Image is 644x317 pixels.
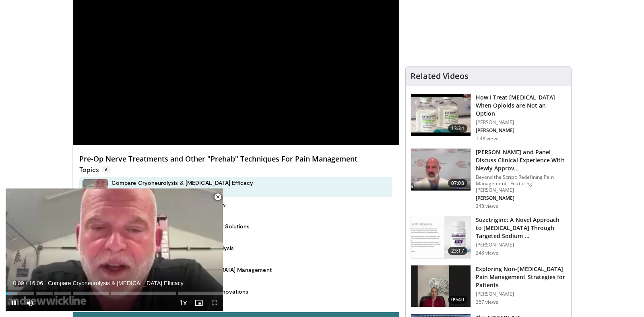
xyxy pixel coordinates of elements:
button: Pause [6,295,22,311]
button: Mute [22,295,38,311]
span: Compare Cryoneurolysis & [MEDICAL_DATA] Efficacy [48,280,184,287]
h4: Compare Cryoneurolysis & [MEDICAL_DATA] Efficacy [111,179,253,186]
h3: How I Treat [MEDICAL_DATA] When Opioids are Not an Option [476,93,566,118]
p: [PERSON_NAME] [476,119,566,126]
p: 02:08 [111,187,124,195]
span: 13:34 [448,124,467,133]
img: c97a6df9-a862-4463-8473-0eeee5fb7f0f.150x105_q85_crop-smart_upscale.jpg [411,149,471,191]
p: Beyond the Script: Redefining Pain Management - Featuring [PERSON_NAME] [476,174,566,193]
img: c49bc127-bf32-4402-a726-1293ddcb7d8c.150x105_q85_crop-smart_upscale.jpg [411,94,471,136]
a: 13:34 How I Treat [MEDICAL_DATA] When Opioids are Not an Option [PERSON_NAME] [PERSON_NAME] 1.4K ... [411,93,566,142]
a: 07:08 [PERSON_NAME] and Panel Discuss Clinical Experience With Newly Approv… Beyond the Script: R... [411,148,566,209]
button: Enable picture-in-picture mode [191,295,207,311]
p: 248 views [476,250,498,256]
p: 1.4K views [476,135,500,142]
p: [PERSON_NAME] [476,291,566,297]
a: 23:17 Suzetrigine: A Novel Approach to [MEDICAL_DATA] Through Targeted Sodium … ​[PERSON_NAME] 24... [411,216,566,259]
button: Close [210,189,226,205]
p: - Now playing [124,187,155,195]
p: ​[PERSON_NAME] [476,242,566,248]
h3: [PERSON_NAME] and Panel Discuss Clinical Experience With Newly Approv… [476,148,566,172]
span: 16:06 [29,280,43,286]
span: 23:17 [448,247,467,255]
h3: Exploring Non-[MEDICAL_DATA] Pain Management Strategies for Patients [476,265,566,289]
span: / [26,280,27,286]
img: 08ceda25-3528-460a-93d5-773319c4c525.150x105_q85_crop-smart_upscale.jpg [411,216,471,258]
h4: Related Videos [411,71,469,81]
h4: Pre-Op Nerve Treatments and Other "Prehab" Techniques For Pain Management [79,155,392,164]
h3: Suzetrigine: A Novel Approach to [MEDICAL_DATA] Through Targeted Sodium … [476,216,566,240]
button: Playback Rate [175,295,191,311]
span: 07:08 [448,179,467,187]
p: [PERSON_NAME] [476,127,566,134]
p: [PERSON_NAME] [476,195,566,201]
span: 6 [102,166,111,174]
button: Fullscreen [207,295,223,311]
p: 367 views [476,299,498,305]
p: Topics [79,166,111,174]
a: 09:40 Exploring Non-[MEDICAL_DATA] Pain Management Strategies for Patients [PERSON_NAME] 367 views [411,265,566,308]
span: 0:09 [13,280,24,286]
video-js: Video Player [6,189,223,311]
span: 09:40 [448,296,467,304]
div: Progress Bar [6,292,223,295]
img: 71f68631-f51b-44ac-a9c6-0f017bdd1f5a.150x105_q85_crop-smart_upscale.jpg [411,265,471,307]
p: 348 views [476,203,498,209]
